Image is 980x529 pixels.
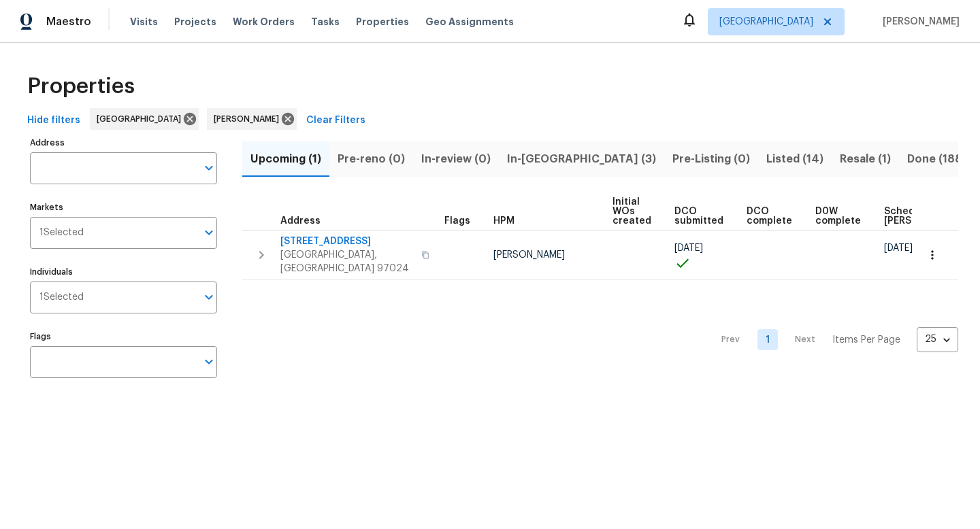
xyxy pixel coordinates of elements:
span: D0W complete [815,207,861,226]
span: Initial WOs created [612,197,651,226]
span: Projects [174,15,216,29]
span: In-review (0) [421,150,491,169]
span: Properties [27,80,135,93]
label: Flags [30,332,217,341]
span: [GEOGRAPHIC_DATA] [97,112,186,126]
a: Goto page 1 [757,329,778,350]
nav: Pagination Navigation [708,288,958,392]
button: Open [199,352,218,371]
span: Properties [356,15,409,29]
span: Address [280,216,321,226]
span: [GEOGRAPHIC_DATA] [719,15,813,29]
label: Address [30,139,217,147]
span: [PERSON_NAME] [214,112,284,126]
button: Open [199,158,218,177]
span: HPM [493,216,514,226]
button: Open [199,288,218,307]
span: [GEOGRAPHIC_DATA], [GEOGRAPHIC_DATA] 97024 [280,248,413,275]
span: Upcoming (1) [250,150,321,169]
div: [GEOGRAPHIC_DATA] [90,108,199,130]
span: Done (188) [907,150,966,169]
button: Clear Filters [301,108,371,133]
label: Markets [30,203,217,211]
button: Hide filters [22,108,86,133]
div: 25 [917,322,958,357]
span: In-[GEOGRAPHIC_DATA] (3) [507,150,656,169]
span: 1 Selected [39,292,84,303]
button: Open [199,223,218,242]
span: Work Orders [233,15,295,29]
span: [PERSON_NAME] [493,250,565,260]
span: Flags [444,216,470,226]
span: Pre-Listing (0) [672,150,750,169]
span: Hide filters [27,112,80,129]
span: [PERSON_NAME] [877,15,960,29]
label: Individuals [30,268,217,276]
div: [PERSON_NAME] [207,108,297,130]
span: Clear Filters [306,112,365,129]
span: Maestro [46,15,91,29]
span: DCO complete [747,207,792,226]
span: 1 Selected [39,227,84,239]
p: Items Per Page [832,333,900,347]
span: DCO submitted [674,207,723,226]
span: [DATE] [674,243,703,253]
span: Geo Assignments [425,15,514,29]
span: Tasks [311,17,340,27]
span: [STREET_ADDRESS] [280,235,413,248]
span: [DATE] [884,243,913,253]
span: Pre-reno (0) [338,150,405,169]
span: Listed (14) [766,150,823,169]
span: Resale (1) [840,150,891,169]
span: Visits [130,15,158,29]
span: Scheduled [PERSON_NAME] [884,207,961,226]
